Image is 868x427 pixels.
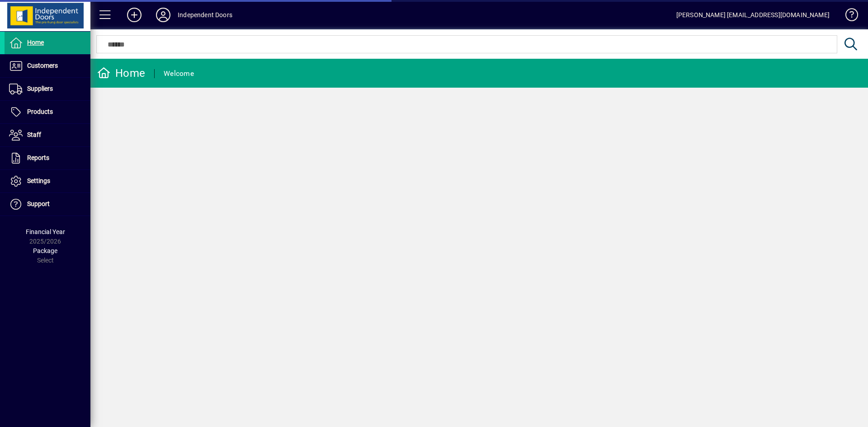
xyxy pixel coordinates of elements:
[27,154,49,161] span: Reports
[5,193,90,216] a: Support
[839,2,857,31] a: Knowledge Base
[149,7,178,23] button: Profile
[164,66,194,81] div: Welcome
[5,147,90,169] a: Reports
[27,85,53,92] span: Suppliers
[5,55,90,77] a: Customers
[97,66,145,80] div: Home
[27,177,50,184] span: Settings
[5,101,90,123] a: Products
[5,124,90,146] a: Staff
[5,170,90,192] a: Settings
[5,78,90,100] a: Suppliers
[676,8,830,22] div: [PERSON_NAME] [EMAIL_ADDRESS][DOMAIN_NAME]
[27,39,44,46] span: Home
[27,108,53,115] span: Products
[178,8,232,22] div: Independent Doors
[120,7,149,23] button: Add
[27,200,50,207] span: Support
[27,131,41,138] span: Staff
[27,62,58,69] span: Customers
[33,247,57,254] span: Package
[26,228,65,235] span: Financial Year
